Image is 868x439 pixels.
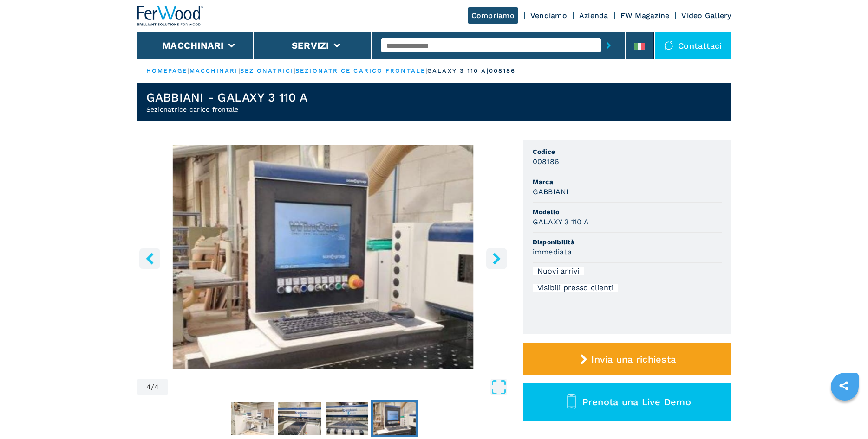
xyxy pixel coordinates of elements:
[162,40,224,51] button: Macchinari
[146,90,307,105] h1: GABBIANI - GALAXY 3 110 A
[187,67,189,74] span: |
[324,400,370,437] button: Go to Slide 3
[832,374,855,397] a: sharethis
[530,11,567,20] a: Vendiamo
[292,40,329,51] button: Servizi
[229,400,275,437] button: Go to Slide 1
[655,32,731,59] div: Contattaci
[146,383,151,391] span: 4
[371,400,418,437] button: Go to Slide 4
[139,248,160,269] button: left-button
[591,354,676,365] span: Invia una richiesta
[238,67,240,74] span: |
[533,156,560,167] h3: 008186
[278,402,321,435] img: c7fa64f6fa5d96735c2dbdda7fcb2996
[664,41,673,50] img: Contattaci
[523,383,731,421] button: Prenota una Live Demo
[533,186,569,197] h3: GABBIANI
[533,284,619,292] div: Visibili presso clienti
[486,248,507,269] button: right-button
[231,402,274,435] img: d51dfa81936120158940f73331bc59a8
[170,379,507,395] button: Open Fullscreen
[533,147,722,156] span: Codice
[425,67,427,74] span: |
[601,35,616,56] button: submit-button
[523,343,731,375] button: Invia una richiesta
[240,67,294,74] a: sezionatrici
[294,67,295,74] span: |
[373,402,416,435] img: e695465fe0975eaab5529563c5a464bf
[295,67,425,74] a: sezionatrice carico frontale
[137,400,509,437] nav: Thumbnail Navigation
[579,11,608,20] a: Azienda
[137,145,509,369] img: Sezionatrice carico frontale GABBIANI GALAXY 3 110 A
[146,105,307,114] h2: Sezionatrice carico frontale
[276,400,323,437] button: Go to Slide 2
[533,216,589,227] h3: GALAXY 3 110 A
[189,67,238,74] a: macchinari
[137,145,509,369] div: Go to Slide 4
[468,7,518,24] a: Compriamo
[582,396,691,407] span: Prenota una Live Demo
[326,402,368,435] img: 69f861a5b2aaa7f728b0a4488b45f1fb
[533,267,584,275] div: Nuovi arrivi
[146,67,188,74] a: HOMEPAGE
[151,383,154,391] span: /
[427,67,489,75] p: galaxy 3 110 a |
[533,247,572,257] h3: immediata
[533,237,722,247] span: Disponibilità
[681,11,731,20] a: Video Gallery
[533,207,722,216] span: Modello
[829,397,861,432] iframe: Chat
[154,383,159,391] span: 4
[137,6,204,26] img: Ferwood
[620,11,670,20] a: FW Magazine
[533,177,722,186] span: Marca
[489,67,516,75] p: 008186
